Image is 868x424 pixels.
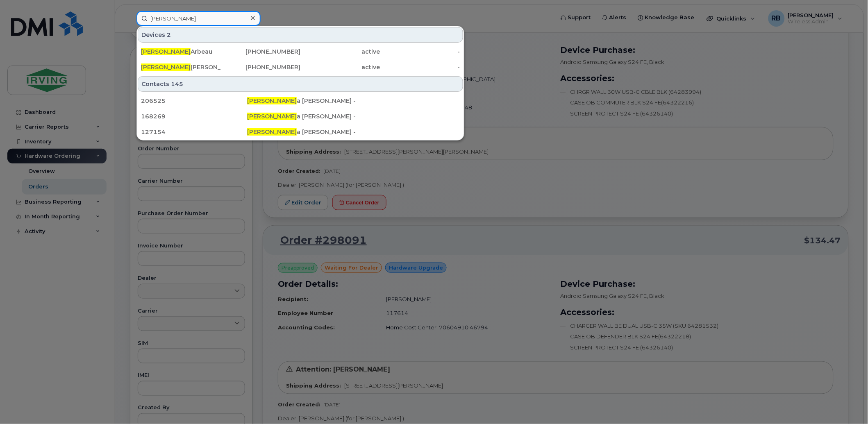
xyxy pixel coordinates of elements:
[138,125,463,139] a: 127154[PERSON_NAME]a [PERSON_NAME]-
[138,76,463,92] div: Contacts
[354,128,460,136] div: -
[380,63,460,71] div: -
[247,113,297,120] span: [PERSON_NAME]
[141,97,247,105] div: 206525
[138,27,463,43] div: Devices
[138,44,463,59] a: [PERSON_NAME]Arbeau[PHONE_NUMBER]active-
[247,112,353,120] div: a [PERSON_NAME]
[167,31,171,39] span: 2
[354,97,460,105] div: -
[300,48,380,56] div: active
[141,112,247,120] div: 168269
[138,60,463,75] a: [PERSON_NAME][PERSON_NAME][PHONE_NUMBER]active-
[247,128,353,136] div: a [PERSON_NAME]
[247,97,297,104] span: [PERSON_NAME]
[247,97,353,105] div: a [PERSON_NAME]
[141,48,191,55] span: [PERSON_NAME]
[141,63,221,71] div: [PERSON_NAME]
[138,109,463,124] a: 168269[PERSON_NAME]a [PERSON_NAME]-
[171,80,183,88] span: 145
[136,11,261,26] input: Find something...
[221,63,301,71] div: [PHONE_NUMBER]
[141,48,221,56] div: Arbeau
[354,112,460,120] div: -
[247,128,297,136] span: [PERSON_NAME]
[141,63,191,71] span: [PERSON_NAME]
[300,63,380,71] div: active
[138,93,463,108] a: 206525[PERSON_NAME]a [PERSON_NAME]-
[380,48,460,56] div: -
[221,48,301,56] div: [PHONE_NUMBER]
[141,128,247,136] div: 127154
